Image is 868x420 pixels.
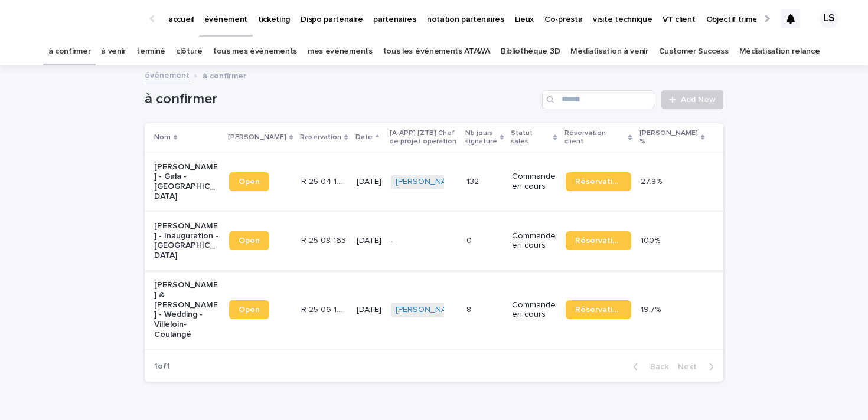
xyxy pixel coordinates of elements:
[396,177,460,187] a: [PERSON_NAME]
[681,96,716,104] span: Add New
[154,280,220,340] p: [PERSON_NAME] & [PERSON_NAME] - Wedding - Villeloin-Coulangé
[357,305,381,315] p: [DATE]
[301,234,348,246] p: R 25 08 163
[643,363,668,371] span: Back
[501,38,560,65] a: Bibliothèque 3D
[512,172,556,192] p: Commande en cours
[575,237,622,245] span: Réservation
[466,234,474,246] p: 0
[154,221,220,261] p: [PERSON_NAME] - Inauguration - [GEOGRAPHIC_DATA]
[465,127,497,149] p: Nb jours signature
[564,127,626,149] p: Réservation client
[739,38,820,65] a: Médiatisation relance
[466,303,474,315] p: 8
[145,352,180,381] p: 1 of 1
[575,178,622,186] span: Réservation
[145,211,723,270] tr: [PERSON_NAME] - Inauguration - [GEOGRAPHIC_DATA]OpenR 25 08 163R 25 08 163 [DATE]-00 Commande en ...
[820,9,838,28] div: LS
[641,234,663,246] p: 100%
[391,236,456,246] p: -
[229,231,269,250] a: Open
[176,38,203,65] a: clôturé
[396,305,460,315] a: [PERSON_NAME]
[300,131,341,144] p: Reservation
[301,175,349,187] p: R 25 04 1019
[511,127,550,149] p: Statut sales
[570,38,648,65] a: Médiatisation à venir
[673,362,723,372] button: Next
[466,175,481,187] p: 132
[239,306,260,314] span: Open
[383,38,490,65] a: tous les événements ATAWA
[239,237,260,245] span: Open
[203,68,246,81] p: à confirmer
[641,175,664,187] p: 27.8%
[641,303,663,315] p: 19.7%
[390,127,458,149] p: [A-APP] [ZTB] Chef de projet opération
[154,162,220,202] p: [PERSON_NAME] - Gala - [GEOGRAPHIC_DATA]
[624,362,673,372] button: Back
[566,172,631,191] a: Réservation
[101,38,126,65] a: à venir
[566,231,631,250] a: Réservation
[512,300,556,320] p: Commande en cours
[24,7,138,31] img: Ls34BcGeRexTGTNfXpUC
[357,177,381,187] p: [DATE]
[145,152,723,211] tr: [PERSON_NAME] - Gala - [GEOGRAPHIC_DATA]OpenR 25 04 1019R 25 04 1019 [DATE][PERSON_NAME] 132132 C...
[48,38,91,65] a: à confirmer
[512,231,556,251] p: Commande en cours
[301,303,349,315] p: R 25 06 1043
[145,68,190,81] a: événement
[213,38,297,65] a: tous mes événements
[229,172,269,191] a: Open
[355,131,373,144] p: Date
[145,91,537,108] h1: à confirmer
[239,178,260,186] span: Open
[357,236,381,246] p: [DATE]
[639,127,698,149] p: [PERSON_NAME] %
[575,306,622,314] span: Réservation
[308,38,373,65] a: mes événements
[145,270,723,349] tr: [PERSON_NAME] & [PERSON_NAME] - Wedding - Villeloin-CoulangéOpenR 25 06 1043R 25 06 1043 [DATE][P...
[566,300,631,319] a: Réservation
[678,363,704,371] span: Next
[228,131,286,144] p: [PERSON_NAME]
[661,90,723,109] a: Add New
[229,300,269,319] a: Open
[659,38,729,65] a: Customer Success
[154,131,171,144] p: Nom
[136,38,165,65] a: terminé
[542,90,654,109] input: Search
